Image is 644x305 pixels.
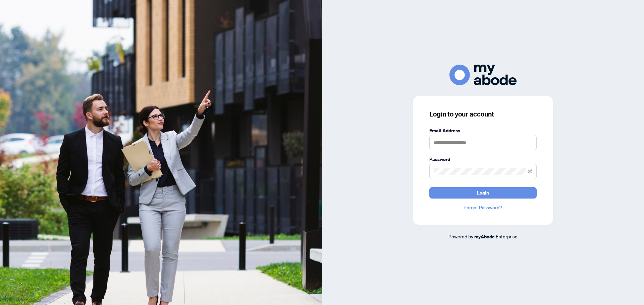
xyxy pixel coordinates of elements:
[449,65,517,85] img: ma-logo
[429,187,537,199] button: Login
[477,187,489,198] span: Login
[528,169,532,174] span: eye-invisible
[474,233,495,240] a: myAbode
[429,156,537,163] label: Password
[496,233,518,239] span: Enterprise
[448,233,473,239] span: Powered by
[429,127,537,134] label: Email Address
[429,109,537,119] h3: Login to your account
[429,204,537,211] a: Forgot Password?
